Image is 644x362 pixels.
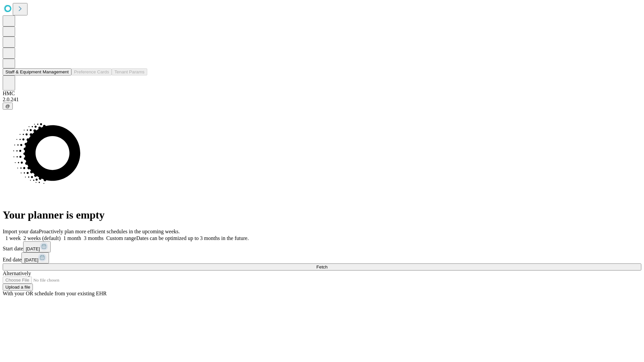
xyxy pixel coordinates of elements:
button: Upload a file [3,284,33,291]
h1: Your planner is empty [3,209,641,221]
div: HMC [3,90,641,97]
span: [DATE] [24,257,38,262]
span: [DATE] [26,246,40,251]
span: Dates can be optimized up to 3 months in the future. [136,235,249,241]
button: [DATE] [21,252,49,263]
span: Import your data [3,229,39,234]
span: 1 month [63,235,81,241]
div: End date [3,252,641,263]
button: [DATE] [23,241,51,252]
button: Preference Cards [71,68,112,75]
span: 1 week [5,235,21,241]
span: Custom range [106,235,136,241]
span: Proactively plan more efficient schedules in the upcoming weeks. [39,229,180,234]
button: @ [3,103,13,110]
span: Fetch [316,264,327,269]
button: Fetch [3,263,641,270]
span: With your OR schedule from your existing EHR [3,291,107,296]
button: Staff & Equipment Management [3,68,71,75]
button: Tenant Params [112,68,147,75]
span: 2 weeks (default) [23,235,61,241]
div: 2.0.241 [3,97,641,103]
span: Alternatively [3,270,31,276]
div: Start date [3,241,641,252]
span: @ [5,104,10,109]
span: 3 months [84,235,104,241]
